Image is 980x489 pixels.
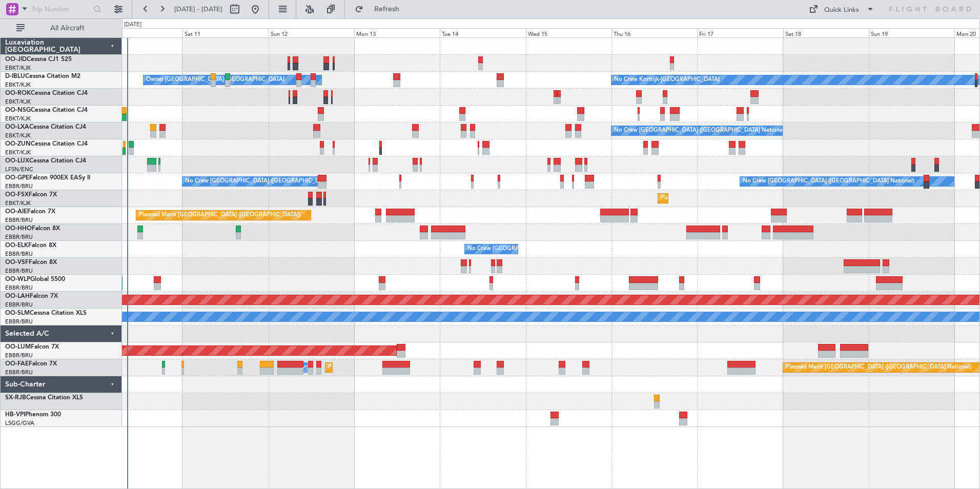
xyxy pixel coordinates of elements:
[5,242,56,249] a: OO-ELKFalcon 8X
[824,5,859,15] div: Quick Links
[5,395,26,401] span: SX-RJB
[354,28,440,37] div: Mon 13
[5,369,33,376] a: EBBR/BRU
[5,124,86,130] a: OO-LXACessna Citation CJ4
[661,191,780,206] div: Planned Maint Kortrijk-[GEOGRAPHIC_DATA]
[5,412,25,418] span: HB-VPI
[5,412,61,418] a: HB-VPIPhenom 300
[5,226,32,232] span: OO-HHO
[5,242,28,249] span: OO-ELK
[365,6,409,13] span: Refresh
[5,250,33,258] a: EBBR/BRU
[614,72,720,88] div: No Crew Kortrijk-[GEOGRAPHIC_DATA]
[467,241,639,257] div: No Crew [GEOGRAPHIC_DATA] ([GEOGRAPHIC_DATA] National)
[804,1,880,17] button: Quick Links
[5,158,29,164] span: OO-LUX
[5,352,33,359] a: EBBR/BRU
[5,233,33,241] a: EBBR/BRU
[5,124,29,130] span: OO-LXA
[5,419,34,427] a: LSGG/GVA
[869,28,954,37] div: Sun 19
[5,175,90,181] a: OO-GPEFalcon 900EX EASy II
[5,64,31,72] a: EBKT/KJK
[5,276,30,282] span: OO-WLP
[783,28,869,37] div: Sat 18
[182,28,268,37] div: Sat 11
[5,361,57,367] a: OO-FAEFalcon 7X
[350,1,412,17] button: Refresh
[5,107,31,113] span: OO-NSG
[5,361,29,367] span: OO-FAE
[5,81,31,89] a: EBKT/KJK
[5,344,59,350] a: OO-LUMFalcon 7X
[269,28,354,37] div: Sun 12
[5,141,88,147] a: OO-ZUNCessna Citation CJ4
[5,293,30,299] span: OO-LAH
[5,284,33,292] a: EBBR/BRU
[5,90,88,96] a: OO-ROKCessna Citation CJ4
[5,132,31,139] a: EBKT/KJK
[611,28,697,37] div: Thu 16
[5,293,58,299] a: OO-LAHFalcon 7X
[5,107,88,113] a: OO-NSGCessna Citation CJ4
[5,73,80,79] a: D-IBLUCessna Citation M2
[185,174,357,189] div: No Crew [GEOGRAPHIC_DATA] ([GEOGRAPHIC_DATA] National)
[5,226,60,232] a: OO-HHOFalcon 8X
[5,175,29,181] span: OO-GPE
[5,301,33,309] a: EBBR/BRU
[440,28,525,37] div: Tue 14
[5,276,65,282] a: OO-WLPGlobal 5500
[5,166,33,173] a: LFSN/ENC
[5,56,72,63] a: OO-JIDCessna CJ1 525
[5,199,31,207] a: EBKT/KJK
[5,310,87,316] a: OO-SLMCessna Citation XLS
[5,267,33,275] a: EBBR/BRU
[743,174,914,189] div: No Crew [GEOGRAPHIC_DATA] ([GEOGRAPHIC_DATA] National)
[174,5,222,14] span: [DATE] - [DATE]
[5,182,33,190] a: EBBR/BRU
[5,90,31,96] span: OO-ROK
[5,192,57,198] a: OO-FSXFalcon 7X
[697,28,783,37] div: Fri 17
[5,209,55,215] a: OO-AIEFalcon 7X
[27,25,108,32] span: All Aircraft
[5,141,31,147] span: OO-ZUN
[5,395,83,401] a: SX-RJBCessna Citation XLS
[5,115,31,123] a: EBKT/KJK
[31,2,90,17] input: Trip Number
[5,259,57,266] a: OO-VSFFalcon 8X
[328,360,418,375] div: Planned Maint Melsbroek Air Base
[5,318,33,325] a: EBBR/BRU
[5,73,25,79] span: D-IBLU
[5,259,29,266] span: OO-VSF
[5,149,31,156] a: EBKT/KJK
[5,158,86,164] a: OO-LUXCessna Citation CJ4
[614,123,786,138] div: No Crew [GEOGRAPHIC_DATA] ([GEOGRAPHIC_DATA] National)
[5,310,30,316] span: OO-SLM
[5,344,31,350] span: OO-LUM
[124,21,141,29] div: [DATE]
[526,28,611,37] div: Wed 15
[5,192,29,198] span: OO-FSX
[5,56,27,63] span: OO-JID
[146,72,284,88] div: Owner [GEOGRAPHIC_DATA]-[GEOGRAPHIC_DATA]
[139,208,300,223] div: Planned Maint [GEOGRAPHIC_DATA] ([GEOGRAPHIC_DATA])
[5,216,33,224] a: EBBR/BRU
[786,360,971,375] div: Planned Maint [GEOGRAPHIC_DATA] ([GEOGRAPHIC_DATA] National)
[5,98,31,106] a: EBKT/KJK
[5,209,27,215] span: OO-AIE
[11,20,111,36] button: All Aircraft
[97,28,182,37] div: Fri 10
